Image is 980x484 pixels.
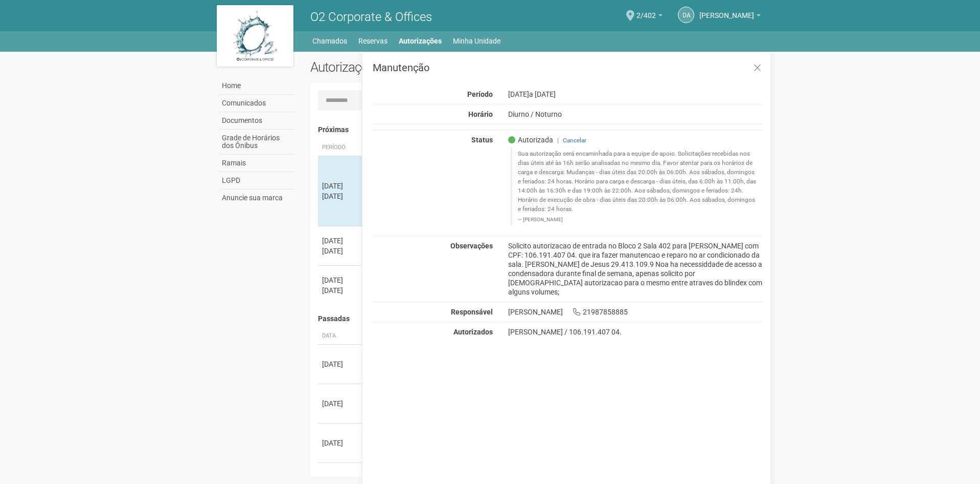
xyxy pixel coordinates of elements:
[318,328,364,345] th: Data
[312,34,347,48] a: Chamados
[322,285,360,296] div: [DATE]
[450,242,493,250] strong: Observações
[219,77,295,95] a: Home
[678,7,694,23] a: DA
[322,191,360,201] div: [DATE]
[322,236,360,246] div: [DATE]
[219,95,295,112] a: Comunicados
[563,137,586,144] a: Cancelar
[636,13,663,21] a: 2/402
[322,275,360,285] div: [DATE]
[322,398,360,409] div: [DATE]
[399,34,442,48] a: Autorizações
[451,308,493,316] strong: Responsável
[318,315,756,323] h4: Passadas
[511,148,763,225] blockquote: Sua autorização será encaminhada para a equipe de apoio. Solicitações recebidas nos dias úteis at...
[217,5,293,67] img: logo.jpg
[508,135,553,144] span: Autorizada
[219,190,295,206] a: Anuncie sua marca
[219,112,295,130] a: Documentos
[500,241,771,297] div: Solicito autorizacao de entrada no Bloco 2 Sala 402 para [PERSON_NAME] com CPF: 106.191.407 04. q...
[453,328,493,336] strong: Autorizados
[318,126,756,134] h4: Próximas
[322,438,360,448] div: [DATE]
[508,327,763,336] div: [PERSON_NAME] / 106.191.407 04.
[373,62,763,73] h3: Manutenção
[468,110,493,118] strong: Horário
[322,359,360,369] div: [DATE]
[636,2,656,19] span: 2/402
[219,172,295,190] a: LGPD
[358,34,388,48] a: Reservas
[467,90,493,98] strong: Período
[699,2,754,19] span: Daniel Andres Soto Lozada
[318,139,364,156] th: Período
[453,34,500,48] a: Minha Unidade
[518,216,758,223] footer: [PERSON_NAME]
[529,90,556,98] span: a [DATE]
[310,10,432,24] span: O2 Corporate & Offices
[699,13,761,21] a: [PERSON_NAME]
[322,181,360,191] div: [DATE]
[471,136,493,144] strong: Status
[322,246,360,256] div: [DATE]
[557,137,559,144] span: |
[500,307,771,317] div: [PERSON_NAME] 21987858885
[310,59,529,75] h2: Autorizações
[219,130,295,155] a: Grade de Horários dos Ônibus
[500,110,771,119] div: Diurno / Noturno
[219,155,295,172] a: Ramais
[500,90,771,99] div: [DATE]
